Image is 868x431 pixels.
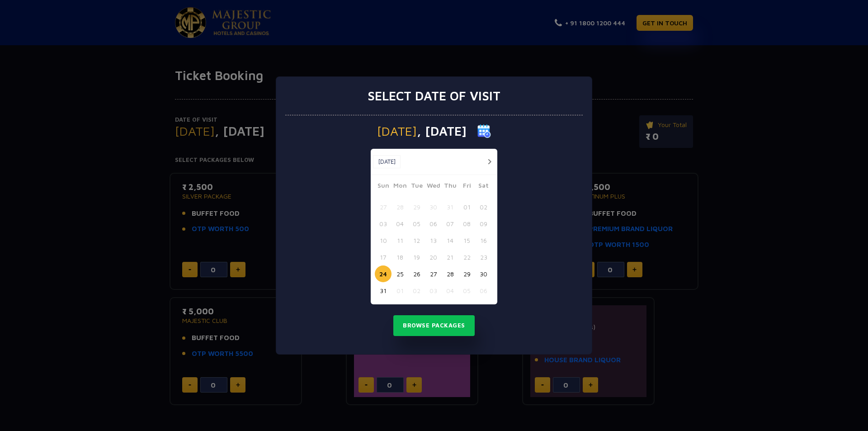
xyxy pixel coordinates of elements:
span: Thu [442,180,458,193]
button: 09 [475,215,492,232]
button: 22 [458,249,475,265]
button: [DATE] [373,155,401,169]
button: 12 [408,232,425,249]
button: 27 [375,199,392,215]
button: 03 [375,215,392,232]
button: 16 [475,232,492,249]
button: 10 [375,232,392,249]
button: 31 [375,282,392,299]
button: 31 [442,199,458,215]
span: Tue [408,180,425,193]
button: 23 [475,249,492,265]
span: Mon [392,180,408,193]
button: 15 [458,232,475,249]
button: 20 [425,249,442,265]
button: 04 [392,215,408,232]
button: 30 [425,199,442,215]
h3: Select date of visit [368,88,500,104]
button: Browse Packages [393,315,475,336]
span: Fri [458,180,475,193]
button: 17 [375,249,392,265]
button: 08 [458,215,475,232]
button: 18 [392,249,408,265]
button: 05 [458,282,475,299]
button: 29 [408,199,425,215]
button: 21 [442,249,458,265]
button: 26 [408,265,425,282]
button: 02 [408,282,425,299]
button: 13 [425,232,442,249]
span: Sat [475,180,492,193]
button: 19 [408,249,425,265]
button: 02 [475,199,492,215]
button: 30 [475,265,492,282]
button: 11 [392,232,408,249]
button: 01 [458,199,475,215]
img: calender icon [477,124,491,138]
button: 24 [375,265,392,282]
button: 27 [425,265,442,282]
span: Sun [375,180,392,193]
button: 29 [458,265,475,282]
button: 28 [442,265,458,282]
span: [DATE] [377,125,417,137]
button: 04 [442,282,458,299]
button: 06 [425,215,442,232]
button: 05 [408,215,425,232]
button: 14 [442,232,458,249]
button: 06 [475,282,492,299]
button: 25 [392,265,408,282]
button: 07 [442,215,458,232]
button: 28 [392,199,408,215]
button: 03 [425,282,442,299]
span: , [DATE] [417,125,467,137]
span: Wed [425,180,442,193]
button: 01 [392,282,408,299]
